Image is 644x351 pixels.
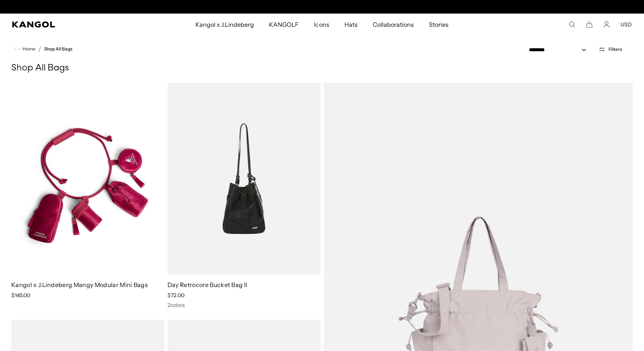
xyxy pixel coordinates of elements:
[261,14,306,35] a: KANGOLF
[306,14,337,35] a: Icons
[365,14,421,35] a: Collaborations
[314,14,329,35] span: Icons
[337,14,365,35] a: Hats
[168,292,184,299] span: $72.00
[373,14,414,35] span: Collaborations
[586,21,593,28] button: Cart
[11,63,633,74] h1: Shop All Bags
[11,292,30,299] span: $145.00
[621,21,632,28] button: USD
[244,4,400,10] div: 1 of 2
[168,302,321,308] div: 2 colors
[35,44,41,53] li: /
[269,14,299,35] span: KANGOLF
[195,14,254,35] span: Kangol x J.Lindeberg
[11,281,148,288] a: Kangol x J.Lindeberg Mangy Modular Mini Bags
[244,4,400,10] slideshow-component: Announcement bar
[14,46,35,52] a: Home
[344,14,358,35] span: Hats
[603,21,610,28] a: Account
[168,83,321,275] img: Day Retrocore Bucket Bag II
[188,14,262,35] a: Kangol x J.Lindeberg
[526,46,594,54] select: Sort by: Featured
[569,21,575,28] summary: Search here
[12,21,129,27] a: Kangol
[244,4,400,10] div: Announcement
[168,281,247,288] a: Day Retrocore Bucket Bag II
[21,46,35,52] span: Home
[609,47,622,52] span: Filters
[594,46,627,53] button: Open filters
[429,14,449,35] span: Stories
[11,83,164,275] img: Kangol x J.Lindeberg Mangy Modular Mini Bags
[421,14,456,35] a: Stories
[44,46,72,52] a: Shop All Bags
